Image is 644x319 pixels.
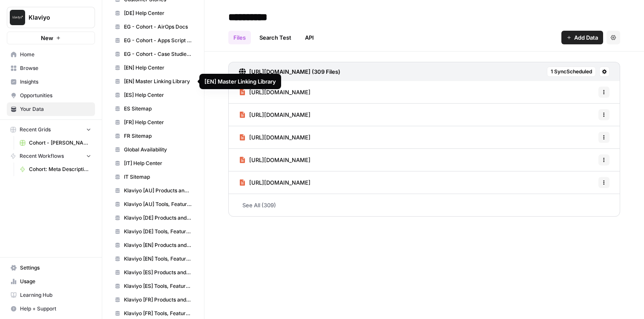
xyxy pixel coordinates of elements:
[204,77,276,86] div: [EN] Master Linking Library
[124,200,192,208] span: Klaviyo [AU] Tools, Features, Marketing Resources, Glossary, Blogs
[111,184,195,197] a: Klaviyo [AU] Products and Solutions
[124,255,192,263] span: Klaviyo [EN] Tools, Features, Marketing Resources, Glossary, Blogs
[124,241,192,249] span: Klaviyo [EN] Products and Solutions
[239,62,340,81] a: [URL][DOMAIN_NAME] (309 Files)
[20,278,91,285] span: Usage
[111,47,195,61] a: EG - Cohort - Case Studies (All)
[29,139,91,147] span: Cohort - [PERSON_NAME] Sandbox - Event Creation
[124,9,192,17] span: [DE] Help Center
[124,23,192,31] span: EG - Cohort - AirOps Docs
[20,291,91,299] span: Learning Hub
[7,288,95,302] a: Learning Hub
[20,305,91,313] span: Help + Support
[20,264,91,272] span: Settings
[7,102,95,116] a: Your Data
[239,104,310,126] a: [URL][DOMAIN_NAME]
[111,293,195,307] a: Klaviyo [FR] Products and Solutions
[10,10,25,25] img: Klaviyo Logo
[7,7,95,28] button: Workspace: Klaviyo
[7,275,95,288] a: Usage
[111,252,195,266] a: Klaviyo [EN] Tools, Features, Marketing Resources, Glossary, Blogs
[111,129,195,143] a: FR Sitemap
[7,89,95,102] a: Opportunities
[239,149,310,171] a: [URL][DOMAIN_NAME]
[124,37,192,44] span: EG - Cohort - Apps Script + Workspace Playbook
[239,171,310,194] a: [URL][DOMAIN_NAME]
[111,170,195,184] a: IT Sitemap
[111,211,195,225] a: Klaviyo [DE] Products and Solutions
[124,228,192,235] span: Klaviyo [DE] Tools, Features, Marketing Resources, Glossary, Blogs
[228,31,251,44] a: Files
[124,119,192,126] span: [FR] Help Center
[111,279,195,293] a: Klaviyo [ES] Tools, Features, Marketing Resources, Glossary, Blogs
[249,88,310,96] span: [URL][DOMAIN_NAME]
[124,64,192,72] span: [EN] Help Center
[111,61,195,75] a: [EN] Help Center
[124,173,192,181] span: IT Sitemap
[239,126,310,148] a: [URL][DOMAIN_NAME]
[124,214,192,222] span: Klaviyo [DE] Products and Solutions
[111,102,195,116] a: ES Sitemap
[111,238,195,252] a: Klaviyo [EN] Products and Solutions
[20,126,51,133] span: Recent Grids
[111,6,195,20] a: [DE] Help Center
[7,32,95,44] button: New
[20,51,91,58] span: Home
[124,159,192,167] span: [IT] Help Center
[249,178,310,187] span: [URL][DOMAIN_NAME]
[249,110,310,119] span: [URL][DOMAIN_NAME]
[124,132,192,140] span: FR Sitemap
[7,75,95,89] a: Insights
[16,136,95,150] a: Cohort - [PERSON_NAME] Sandbox - Event Creation
[249,156,310,164] span: [URL][DOMAIN_NAME]
[16,162,95,176] a: Cohort: Meta Description Test
[124,310,192,317] span: Klaviyo [FR] Tools, Features, Marketing Resources, Glossary, Blogs
[547,67,596,77] button: 1 SyncScheduled
[29,165,91,173] span: Cohort: Meta Description Test
[124,50,192,58] span: EG - Cohort - Case Studies (All)
[574,33,598,42] span: Add Data
[29,13,80,22] span: Klaviyo
[20,78,91,86] span: Insights
[20,152,64,160] span: Recent Workflows
[7,302,95,316] button: Help + Support
[124,269,192,276] span: Klaviyo [ES] Products and Solutions
[124,91,192,99] span: [ES] Help Center
[249,67,340,76] h3: [URL][DOMAIN_NAME] (309 Files)
[7,261,95,275] a: Settings
[124,78,192,85] span: [EN] Master Linking Library
[124,296,192,304] span: Klaviyo [FR] Products and Solutions
[111,157,195,170] a: [IT] Help Center
[111,116,195,129] a: [FR] Help Center
[111,225,195,238] a: Klaviyo [DE] Tools, Features, Marketing Resources, Glossary, Blogs
[111,143,195,157] a: Global Availability
[20,105,91,113] span: Your Data
[7,61,95,75] a: Browse
[124,146,192,154] span: Global Availability
[7,48,95,61] a: Home
[7,150,95,162] button: Recent Workflows
[239,81,310,103] a: [URL][DOMAIN_NAME]
[111,197,195,211] a: Klaviyo [AU] Tools, Features, Marketing Resources, Glossary, Blogs
[20,64,91,72] span: Browse
[561,31,603,44] button: Add Data
[111,20,195,34] a: EG - Cohort - AirOps Docs
[111,88,195,102] a: [ES] Help Center
[551,68,592,75] span: 1 Sync Scheduled
[111,75,195,88] a: [EN] Master Linking Library
[111,34,195,47] a: EG - Cohort - Apps Script + Workspace Playbook
[254,31,296,44] a: Search Test
[41,34,53,42] span: New
[124,105,192,113] span: ES Sitemap
[228,194,620,216] a: See All (309)
[124,187,192,194] span: Klaviyo [AU] Products and Solutions
[111,266,195,279] a: Klaviyo [ES] Products and Solutions
[20,92,91,99] span: Opportunities
[249,133,310,142] span: [URL][DOMAIN_NAME]
[124,282,192,290] span: Klaviyo [ES] Tools, Features, Marketing Resources, Glossary, Blogs
[300,31,319,44] a: API
[7,123,95,136] button: Recent Grids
